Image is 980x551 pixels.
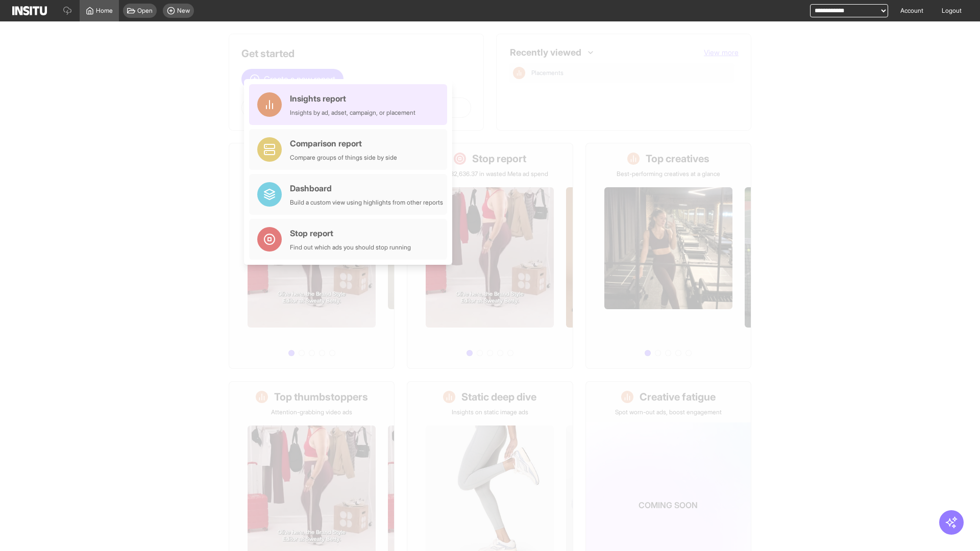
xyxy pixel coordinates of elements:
[290,243,411,252] div: Find out which ads you should stop running
[290,227,411,239] div: Stop report
[290,182,443,194] div: Dashboard
[290,198,443,207] div: Build a custom view using highlights from other reports
[290,92,415,105] div: Insights report
[96,7,113,15] span: Home
[137,7,153,15] span: Open
[290,137,397,149] div: Comparison report
[177,7,190,15] span: New
[290,154,397,162] div: Compare groups of things side by side
[290,109,415,117] div: Insights by ad, adset, campaign, or placement
[12,6,47,15] img: Logo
